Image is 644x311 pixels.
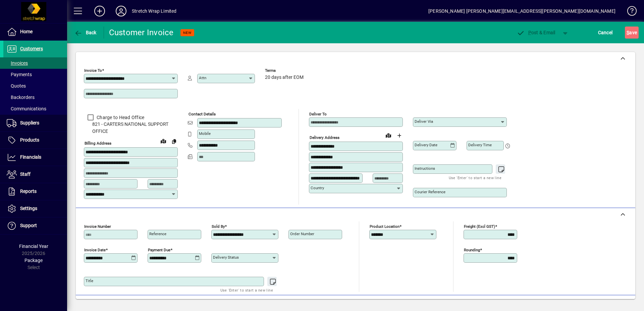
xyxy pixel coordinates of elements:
button: Add [89,5,110,17]
a: View on map [158,136,169,146]
button: Back [72,27,98,39]
a: Knowledge Base [622,1,636,23]
a: Support [3,217,67,234]
a: Payments [3,69,67,80]
a: Reports [3,183,67,200]
a: Products [3,132,67,149]
a: Staff [3,166,67,183]
mat-hint: Use 'Enter' to start a new line [449,174,501,182]
button: Choose address [394,130,405,141]
span: Quotes [7,83,26,89]
span: Backorders [7,95,35,100]
span: Back [74,30,97,35]
app-page-header-button: Back [67,27,104,39]
span: Home [20,29,33,34]
a: Settings [3,200,67,217]
mat-label: Title [86,278,93,283]
span: Financial Year [19,244,48,249]
span: Invoices [7,60,28,66]
mat-label: Attn [199,75,206,80]
span: Staff [20,171,31,177]
mat-label: Order number [290,231,314,236]
span: Products [20,137,39,143]
span: Payments [7,72,32,77]
span: Support [20,223,37,228]
span: Settings [20,206,37,211]
a: Financials [3,149,67,166]
span: 821 - CARTERS NATIONAL SUPPORT OFFICE [84,121,178,135]
span: P [528,30,531,35]
div: Stretch Wrap Limited [132,6,177,16]
button: Product History [402,298,442,310]
a: Backorders [3,92,67,103]
span: Terms [265,68,305,73]
span: ave [627,27,637,38]
mat-label: Deliver To [309,112,327,116]
mat-label: Delivery date [415,143,437,147]
mat-label: Product location [370,224,399,228]
mat-label: Freight (excl GST) [464,224,495,228]
span: Communications [7,106,46,111]
a: Communications [3,103,67,114]
mat-label: Reference [149,231,166,236]
span: Package [24,258,43,263]
mat-label: Payment due [148,247,170,252]
a: Quotes [3,80,67,92]
button: Post & Email [513,27,559,39]
span: S [627,30,629,35]
mat-label: Delivery time [468,143,492,147]
a: Home [3,23,67,40]
a: Invoices [3,57,67,69]
span: 20 days after EOM [265,75,304,80]
mat-label: Invoice To [84,68,102,73]
button: Save [625,27,639,39]
mat-hint: Use 'Enter' to start a new line [220,286,273,294]
span: NEW [183,31,192,35]
span: ost & Email [517,30,555,35]
button: Cancel [596,27,614,39]
mat-label: Invoice number [84,224,111,228]
div: [PERSON_NAME] [PERSON_NAME][EMAIL_ADDRESS][PERSON_NAME][DOMAIN_NAME] [428,6,615,16]
mat-label: Instructions [415,166,435,171]
mat-label: Country [311,186,324,190]
div: Customer Invoice [109,27,174,38]
span: Cancel [598,27,613,38]
a: View on map [383,130,394,141]
button: Copy to Delivery address [169,136,179,147]
a: Suppliers [3,115,67,132]
mat-label: Invoice date [84,247,106,252]
mat-label: Mobile [199,131,211,136]
mat-label: Courier Reference [415,190,445,194]
span: Suppliers [20,120,39,125]
span: Customers [20,46,43,51]
mat-label: Sold by [212,224,225,228]
mat-label: Delivery status [213,255,239,260]
button: Profile [110,5,132,17]
mat-label: Deliver via [415,119,433,124]
label: Charge to Head Office [95,114,144,121]
span: Reports [20,189,37,194]
span: Financials [20,154,41,160]
mat-label: Rounding [464,247,480,252]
